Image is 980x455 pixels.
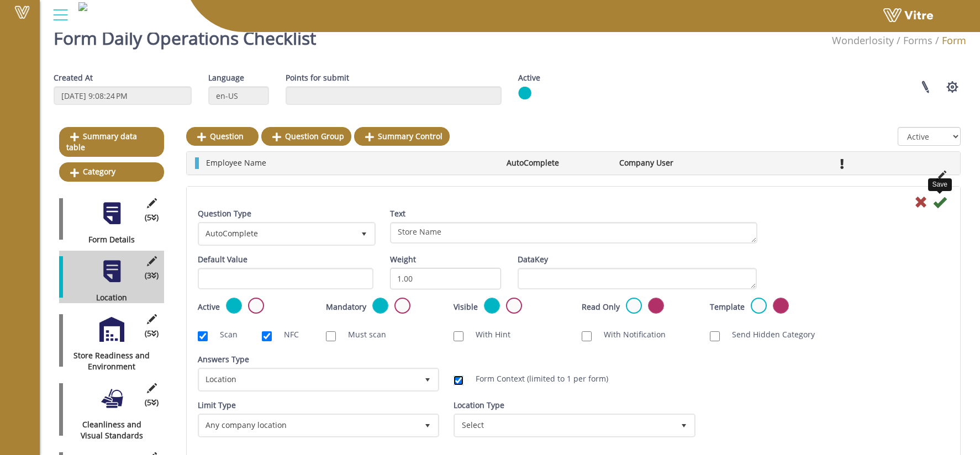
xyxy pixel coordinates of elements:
[206,157,266,168] span: Employee Name
[832,34,894,47] span: 407
[59,234,156,245] div: Form Details
[390,208,405,219] label: Text
[928,178,952,191] div: Save
[199,415,418,435] span: Any company location
[465,329,510,340] label: With Hint
[518,86,531,100] img: yes
[454,400,504,411] label: Location Type
[710,331,720,341] input: Send Hidden Category
[455,415,673,435] span: Select
[262,331,272,341] input: NFC
[501,157,614,168] li: AutoComplete
[186,127,259,146] a: Question
[145,270,159,281] span: (3 )
[59,419,156,441] div: Cleanliness and Visual Standards
[326,331,336,341] input: Must scan
[390,254,416,265] label: Weight
[518,254,548,265] label: DataKey
[208,72,244,83] label: Language
[59,292,156,303] div: Location
[710,301,745,313] label: Template
[721,329,815,340] label: Send Hidden Category
[593,329,666,340] label: With Notification
[582,331,592,341] input: With Notification
[454,331,463,341] input: With Hint
[198,354,249,365] label: Answers Type
[145,328,159,339] span: (5 )
[418,369,438,389] span: select
[59,350,156,372] div: Store Readiness and Environment
[932,34,966,48] li: Form
[145,212,159,223] span: (5 )
[261,127,351,146] a: Question Group
[54,72,93,83] label: Created At
[59,162,164,181] a: Category
[465,373,608,384] label: Form Context (limited to 1 per form)
[354,127,450,146] a: Summary Control
[59,127,164,157] a: Summary data table
[674,415,694,435] span: select
[198,301,220,313] label: Active
[273,329,299,340] label: NFC
[454,375,463,385] input: Form Context (limited to 1 per form)
[286,72,349,83] label: Points for submit
[337,329,386,340] label: Must scan
[454,301,478,313] label: Visible
[354,224,374,244] span: select
[326,301,366,313] label: Mandatory
[518,72,540,83] label: Active
[54,12,316,59] h1: Form Daily Operations Checklist
[209,329,238,340] label: Scan
[418,415,438,435] span: select
[614,157,726,168] li: Company User
[78,2,87,11] img: 0dcd9a6b-1c5a-4eae-a27b-fc2ff7ff0dea.png
[903,34,932,47] a: Forms
[198,254,247,265] label: Default Value
[582,301,620,313] label: Read Only
[199,369,418,389] span: Location
[198,400,236,411] label: Limit Type
[199,224,354,244] span: AutoComplete
[198,331,208,341] input: Scan
[145,397,159,408] span: (5 )
[198,208,251,219] label: Question Type
[390,222,757,244] textarea: Store Name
